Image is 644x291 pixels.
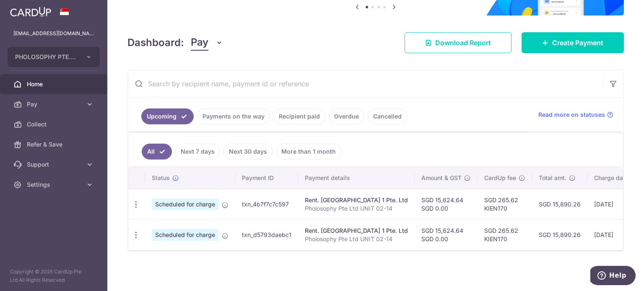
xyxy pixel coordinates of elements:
a: Recipient paid [273,108,325,124]
td: SGD 265.62 KIEN170 [478,189,532,219]
span: Pay [191,35,208,51]
a: Overdue [329,108,364,124]
a: Next 30 days [223,144,273,160]
img: CardUp [10,7,51,17]
span: Scheduled for charge [152,229,218,241]
input: Search by recipient name, payment id or reference [128,70,603,97]
span: Read more on statuses [538,111,605,119]
a: More than 1 month [276,144,341,160]
span: Charge date [594,174,628,182]
p: Pholosophy Pte Ltd UNIT 02-14 [305,235,408,243]
td: txn_d5793daebc1 [235,219,298,250]
span: CardUp fee [484,174,516,182]
span: Pay [27,100,82,108]
td: SGD 15,624.64 SGD 0.00 [415,219,478,250]
div: Rent. [GEOGRAPHIC_DATA] 1 Pte. Ltd [305,196,408,204]
span: Collect [27,120,82,129]
p: [EMAIL_ADDRESS][DOMAIN_NAME] [13,29,94,38]
a: Upcoming [141,108,194,124]
td: SGD 15,890.26 [532,189,587,219]
a: All [142,144,172,160]
td: SGD 15,624.64 SGD 0.00 [415,189,478,219]
span: Amount & GST [421,174,462,182]
h4: Dashboard: [127,35,184,50]
button: PHOLOSOPHY PTE. LTD. [8,47,100,67]
span: Home [27,80,82,88]
span: PHOLOSOPHY PTE. LTD. [15,53,77,61]
td: SGD 265.62 KIEN170 [478,219,532,250]
span: Support [27,160,82,169]
span: Download Report [435,38,491,48]
span: Total amt. [539,174,566,182]
span: Scheduled for charge [152,198,218,210]
a: Read more on statuses [538,111,613,119]
a: Payments on the way [197,108,270,124]
p: Pholosophy Pte Ltd UNIT 02-14 [305,204,408,213]
span: Refer & Save [27,140,82,149]
td: SGD 15,890.26 [532,219,587,250]
th: Payment details [298,167,415,189]
a: Next 7 days [175,144,220,160]
span: Create Payment [552,38,603,48]
a: Download Report [405,32,512,53]
div: Rent. [GEOGRAPHIC_DATA] 1 Pte. Ltd [305,227,408,235]
a: Create Payment [522,32,624,53]
td: txn_4b7f7c7c597 [235,189,298,219]
th: Payment ID [235,167,298,189]
a: Cancelled [368,108,407,124]
iframe: Opens a widget where you can find more information [590,266,636,287]
button: Pay [191,35,223,51]
span: Status [152,174,170,182]
span: Settings [27,180,82,189]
